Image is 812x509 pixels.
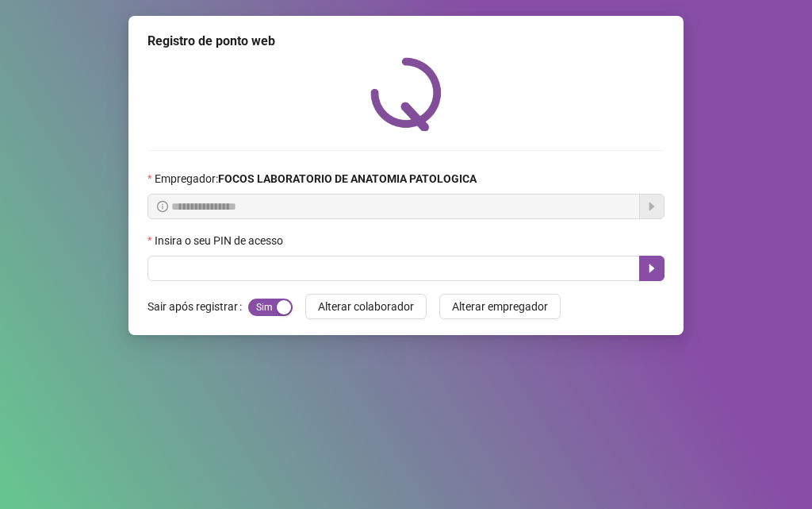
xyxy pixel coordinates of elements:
[147,232,293,249] label: Insira o seu PIN de acesso
[318,298,414,315] span: Alterar colaborador
[305,294,427,319] button: Alterar colaborador
[147,294,248,319] label: Sair após registrar
[645,262,658,275] span: caret-right
[155,170,477,187] span: Empregador :
[147,32,665,51] div: Registro de ponto web
[439,294,561,319] button: Alterar empregador
[452,298,548,315] span: Alterar empregador
[370,57,442,131] img: QRPoint
[157,201,168,212] span: info-circle
[218,172,477,185] strong: FOCOS LABORATORIO DE ANATOMIA PATOLOGICA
